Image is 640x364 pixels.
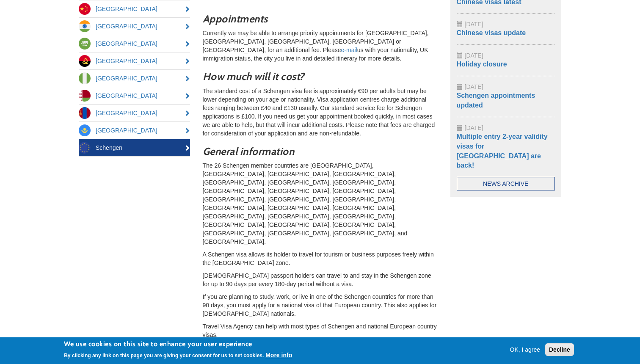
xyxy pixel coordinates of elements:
a: [GEOGRAPHIC_DATA] [79,70,190,87]
a: Multiple entry 2-year validity visas for [GEOGRAPHIC_DATA] are back! [457,133,548,169]
h2: We use cookies on this site to enhance your user experience [64,339,292,349]
p: If you are planning to study, work, or live in one of the Schengen countries for more than 90 day... [203,292,438,318]
p: Currently we may be able to arrange priority appointments for [GEOGRAPHIC_DATA], [GEOGRAPHIC_DATA... [203,29,438,63]
em: General information [203,145,295,157]
p: Travel Visa Agency can help with most types of Schengen and national European country visas. [203,322,438,339]
a: e-mail [341,47,357,53]
span: [DATE] [465,83,483,90]
button: OK, I agree [507,345,544,354]
p: The standard cost of a Schengen visa fee is approximately €90 per adults but may be lower dependi... [203,87,438,138]
a: Schengen appointments updated [457,92,535,109]
a: [GEOGRAPHIC_DATA] [79,87,190,104]
button: More info [265,351,292,359]
a: [GEOGRAPHIC_DATA] [79,35,190,52]
p: A Schengen visa allows its holder to travel for tourism or business purposes freely within the [G... [203,250,438,267]
a: [GEOGRAPHIC_DATA] [79,105,190,121]
span: [DATE] [465,21,483,28]
p: The 26 Schengen member countries are [GEOGRAPHIC_DATA], [GEOGRAPHIC_DATA], [GEOGRAPHIC_DATA], [GE... [203,161,438,246]
a: [GEOGRAPHIC_DATA] [79,52,190,69]
p: [DEMOGRAPHIC_DATA] passport holders can travel to and stay in the Schengen zone for up to 90 days... [203,271,438,288]
a: [GEOGRAPHIC_DATA] [79,0,190,17]
span: [DATE] [465,52,483,59]
em: How much will it cost? [203,70,304,83]
a: News Archive [457,177,555,190]
a: Schengen [79,139,190,156]
a: Chinese visas update [457,29,526,36]
p: By clicking any link on this page you are giving your consent for us to set cookies. [64,353,264,358]
span: [DATE] [465,124,483,131]
a: Holiday closure [457,61,507,68]
em: Appointments [203,13,268,25]
a: [GEOGRAPHIC_DATA] [79,18,190,35]
a: [GEOGRAPHIC_DATA] [79,122,190,139]
button: Decline [545,343,574,356]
